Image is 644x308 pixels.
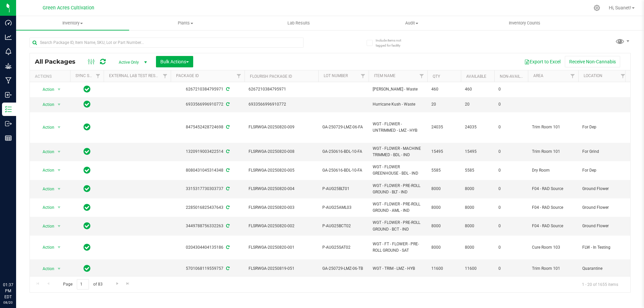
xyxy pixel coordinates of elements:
a: Filter [93,70,104,82]
span: Action [37,243,55,252]
span: 0 [498,204,524,211]
div: 6267210384795971 [170,86,246,93]
span: Green Acres Cultivation [43,5,94,11]
span: WGT - FLOWER - UNTRIMMED - LMZ - HYB [373,121,423,134]
div: 5701068119559757 [170,265,246,272]
span: Audit [356,20,468,26]
a: Location [584,73,602,78]
a: Package ID [176,73,199,78]
span: 5585 [465,167,490,174]
span: select [55,264,63,273]
span: WGT - FLOWER GREENHOUSE - BDL - IND [373,164,423,177]
span: 0 [498,223,524,229]
span: GA-250616-BDL-10-FA [322,148,365,155]
a: Non-Available [500,74,530,79]
span: 24035 [431,124,457,130]
span: Plants [129,20,242,26]
a: Filter [618,70,629,82]
span: select [55,147,63,157]
span: 8000 [465,186,490,192]
span: 8000 [431,186,457,192]
span: Action [37,147,55,157]
div: 3315317730303737 [170,186,246,192]
span: 0 [498,265,524,272]
span: For Dep [582,167,625,174]
span: [PERSON_NAME] - Waste [373,86,423,93]
span: In Sync [84,166,91,175]
inline-svg: Inventory [5,106,12,113]
span: Sync from Compliance System [225,168,229,173]
span: Sync from Compliance System [225,245,229,250]
span: 0 [498,167,524,174]
a: Filter [567,70,578,82]
span: WGT - FLOWER - PRE-ROLL GROUND - BCT - IND [373,220,423,232]
inline-svg: Inbound [5,91,12,98]
span: Trim Room 101 [532,148,574,155]
span: Hi, Suanet! [609,5,631,10]
a: Filter [358,70,369,82]
span: All Packages [35,58,82,65]
span: Lab Results [278,20,319,26]
span: Action [37,222,55,231]
span: Hurricane Kush - Waste [373,101,423,108]
span: 20 [465,101,490,108]
inline-svg: Outbound [5,120,12,127]
span: In Sync [84,264,91,273]
span: In Sync [84,184,91,193]
span: Sync from Compliance System [225,266,229,271]
span: 8000 [465,223,490,229]
p: 08/20 [3,300,13,305]
input: Search Package ID, Item Name, SKU, Lot or Part Number... [30,38,304,48]
div: 8475452428724698 [170,124,246,130]
span: Sync from Compliance System [225,224,229,228]
span: WGT - TRIM - LMZ - HYB [373,265,423,272]
span: For Grind [582,148,625,155]
span: FLSRWGA-20250820-001 [249,244,314,251]
span: Inventory Counts [500,20,549,26]
span: 460 [431,86,457,93]
span: 460 [465,86,490,93]
span: select [55,85,63,94]
span: 6267210384795971 [249,86,314,93]
span: 1 - 20 of 1655 items [577,279,624,289]
span: Action [37,100,55,109]
span: 8000 [431,244,457,251]
span: Quarantine [582,265,625,272]
a: Plants [129,16,242,30]
span: 6933566996910772 [249,101,314,108]
span: Action [37,203,55,212]
span: select [55,100,63,109]
span: Ground Flower [582,223,625,229]
span: Bulk Actions [160,59,189,64]
span: Sync from Compliance System [225,87,229,91]
button: Export to Excel [520,56,565,67]
span: WGT - FLOWER - MACHINE TRIMMED - BDL - IND [373,145,423,158]
a: Sync Status [75,73,101,78]
span: Trim Room 101 [532,265,574,272]
span: Sync from Compliance System [225,102,229,107]
span: In Sync [84,243,91,252]
span: Dry Room [532,167,574,174]
span: 0 [498,86,524,93]
span: In Sync [84,147,91,156]
div: Manage settings [593,5,601,11]
span: 24035 [465,124,490,130]
input: 1 [77,279,89,290]
span: GA-250729-LMZ-06-TB [322,265,365,272]
span: FLSRWGA-20250820-005 [249,167,314,174]
span: Action [37,85,55,94]
div: 0204304404135186 [170,244,246,251]
span: Sync from Compliance System [225,149,229,154]
span: 0 [498,244,524,251]
a: Audit [355,16,468,30]
span: Action [37,264,55,273]
span: select [55,184,63,194]
div: Actions [35,74,67,79]
span: 15495 [465,148,490,155]
a: External Lab Test Result [109,73,162,78]
span: P-AUG25SAT02 [322,244,365,251]
span: Sync from Compliance System [225,125,229,129]
span: In Sync [84,221,91,231]
span: FLW - In Testing [582,244,625,251]
a: Inventory Counts [468,16,581,30]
